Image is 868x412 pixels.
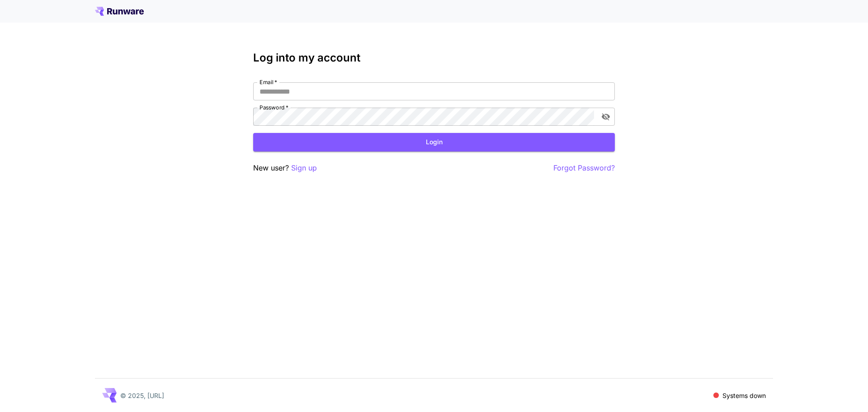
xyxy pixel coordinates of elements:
p: New user? [253,162,317,174]
p: Systems down [722,391,766,400]
label: Email [259,78,277,86]
p: © 2025, [URL] [120,391,164,400]
h3: Log into my account [253,52,615,64]
label: Password [259,104,288,111]
button: Forgot Password? [553,162,615,174]
button: Login [253,133,615,152]
button: Sign up [291,162,317,174]
button: toggle password visibility [598,109,614,125]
